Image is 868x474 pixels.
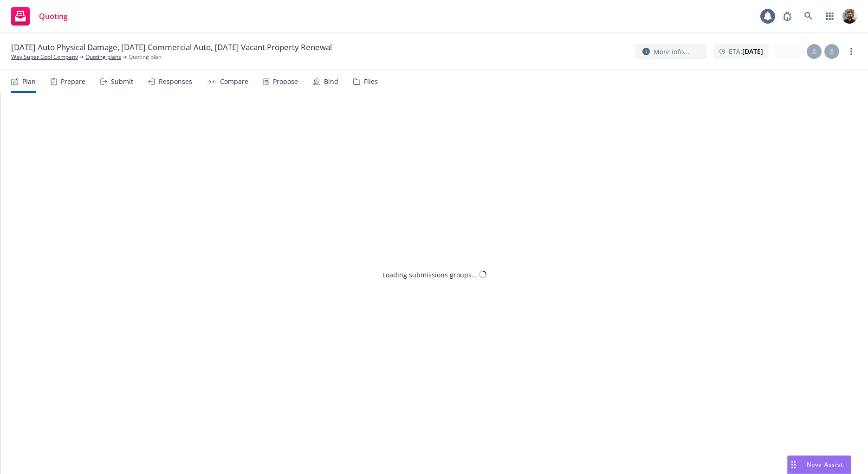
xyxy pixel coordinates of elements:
[85,53,121,61] a: Quoting plans
[654,47,689,57] span: More info...
[787,455,851,474] button: Nova Assist
[11,42,332,53] span: [DATE] Auto Physical Damage, [DATE] Commercial Auto, [DATE] Vacant Property Renewal
[159,78,192,85] div: Responses
[799,7,818,26] a: Search
[846,46,857,57] a: more
[11,53,78,61] a: Way Super Cool Company
[273,78,298,85] div: Propose
[220,78,248,85] div: Compare
[61,78,85,85] div: Prepare
[382,269,477,279] div: Loading submissions groups...
[364,78,378,85] div: Files
[129,53,162,61] span: Quoting plan
[7,3,71,29] a: Quoting
[778,7,797,26] a: Report a Bug
[39,13,68,20] span: Quoting
[635,44,706,59] button: More info...
[742,47,763,56] strong: [DATE]
[807,461,843,468] span: Nova Assist
[324,78,338,85] div: Bind
[729,46,763,56] span: ETA :
[22,78,36,85] div: Plan
[788,456,799,474] div: Drag to move
[111,78,133,85] div: Submit
[842,9,857,24] img: photo
[821,7,839,26] a: Switch app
